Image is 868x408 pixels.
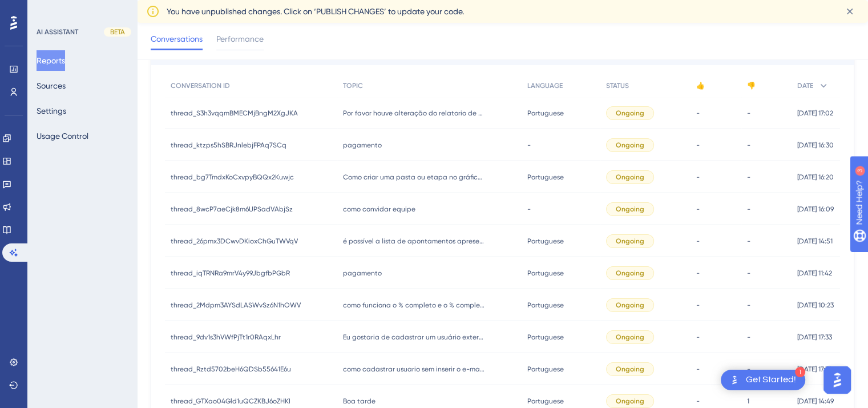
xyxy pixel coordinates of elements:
span: - [696,205,700,214]
span: [DATE] 17:33 [797,333,832,342]
span: - [747,269,750,278]
button: Sources [37,75,66,96]
span: - [696,333,700,342]
span: - [696,173,700,182]
span: You have unpublished changes. Click on ‘PUBLISH CHANGES’ to update your code. [167,5,464,18]
span: como convidar equipe [343,205,415,214]
span: STATUS [606,81,629,90]
span: Portuguese [527,365,564,374]
span: - [747,301,750,310]
span: pagamento [343,269,382,278]
button: Settings [37,101,66,121]
span: Por favor houve alteração do relatorio de atendimento? [343,109,486,118]
span: thread_8wcP7aeCjk8m6UPSadVAbjSz [171,205,293,214]
iframe: UserGuiding AI Assistant Launcher [820,363,854,397]
span: - [747,173,750,182]
span: [DATE] 17:32 [797,365,832,374]
span: - [696,109,700,118]
span: - [747,141,750,150]
span: 👍 [696,81,705,90]
span: pagamento [343,141,382,150]
span: thread_Rztd5702beH6QDSb55641E6u [171,365,291,374]
span: [DATE] 16:09 [797,205,834,214]
span: - [696,269,700,278]
span: Ongoing [616,269,644,278]
span: Boa tarde [343,397,376,406]
span: Portuguese [527,237,564,246]
span: thread_26pmx3DCwvDKioxChGuTWVqV [171,237,298,246]
div: Get Started! [746,374,796,386]
span: - [747,109,750,118]
span: TOPIC [343,81,363,90]
span: - [527,205,531,214]
button: Usage Control [37,126,88,146]
span: - [747,333,750,342]
span: Ongoing [616,109,644,118]
span: Portuguese [527,397,564,406]
span: Ongoing [616,205,644,214]
span: Performance [216,32,264,46]
div: 3 [79,6,83,15]
span: - [747,365,750,374]
span: - [696,237,700,246]
span: CONVERSATION ID [171,81,230,90]
span: Portuguese [527,333,564,342]
button: Reports [37,50,65,71]
span: Portuguese [527,109,564,118]
span: como funciona o % completo e o % completo estimado calculado? [343,301,486,310]
div: Open Get Started! checklist, remaining modules: 1 [721,370,805,390]
span: [DATE] 16:30 [797,141,834,150]
span: Conversations [151,32,203,46]
span: thread_GTXao04Gld1uQCZKBJ6oZHKI [171,397,290,406]
span: Ongoing [616,173,644,182]
span: - [696,397,700,406]
span: Ongoing [616,333,644,342]
span: thread_iqTRNRa9mrV4y99JbgfbPGbR [171,269,290,278]
span: Portuguese [527,269,564,278]
span: Ongoing [616,141,644,150]
span: Need Help? [27,3,71,17]
span: - [696,365,700,374]
span: DATE [797,81,813,90]
div: BETA [104,27,131,37]
span: thread_ktzps5hSBRJnlebjFPAq7SCq [171,141,286,150]
span: [DATE] 14:51 [797,237,833,246]
img: launcher-image-alternative-text [728,373,741,387]
span: thread_2Mdpm3AYSdLASWvSz6N1hOWV [171,301,301,310]
span: [DATE] 10:23 [797,301,834,310]
span: - [696,301,700,310]
span: Ongoing [616,397,644,406]
span: é possível a lista de apontamentos apresentar apenas os minutos apontados? [343,237,486,246]
div: AI ASSISTANT [37,27,78,37]
span: 1 [747,397,749,406]
span: 👎 [747,81,756,90]
span: - [527,141,531,150]
span: Ongoing [616,237,644,246]
span: Ongoing [616,365,644,374]
span: thread_9dv1s3hVWfPjTt1r0RAqxLhr [171,333,281,342]
span: como cadastrar usuario sem inserir o e-mail? [343,365,486,374]
span: - [747,205,750,214]
span: Portuguese [527,301,564,310]
span: Portuguese [527,173,564,182]
span: Eu gostaria de cadastrar um usuário externo sem necessitar do email [343,333,486,342]
div: 1 [795,367,805,377]
span: Como criar uma pasta ou etapa no gráfico [PERSON_NAME]? [343,173,486,182]
span: [DATE] 14:49 [797,397,834,406]
span: thread_bg7TmdxKoCxvpyBQQx2Kuwjc [171,173,294,182]
span: Ongoing [616,301,644,310]
span: [DATE] 16:20 [797,173,834,182]
span: [DATE] 11:42 [797,269,832,278]
span: LANGUAGE [527,81,563,90]
span: [DATE] 17:02 [797,109,833,118]
span: - [747,237,750,246]
span: - [696,141,700,150]
span: thread_S3h3vqqmBMECMjBngM2XgJKA [171,109,298,118]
